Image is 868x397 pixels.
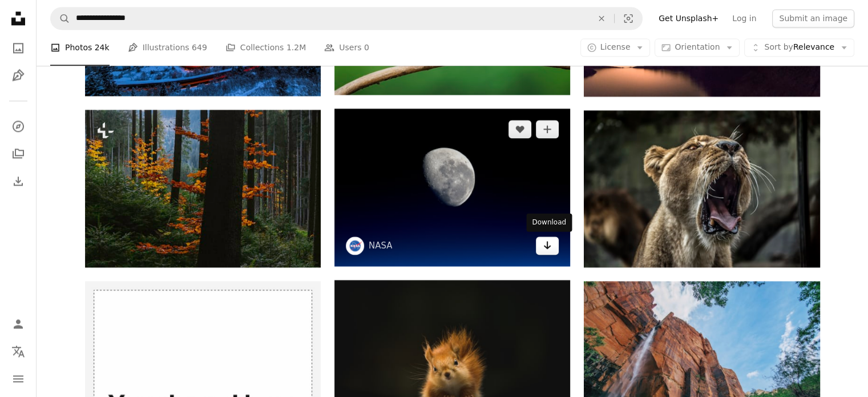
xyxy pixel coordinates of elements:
div: Download [526,213,572,231]
button: Visual search [615,7,642,29]
button: Menu [7,367,30,390]
a: NASA [369,240,393,251]
span: Relevance [764,42,834,54]
img: a forest filled with lots of tall trees [85,110,321,267]
span: License [600,43,631,52]
button: Sort byRelevance [744,39,854,57]
button: Like [508,120,531,138]
form: Find visuals sitewide [50,7,643,30]
a: Photos [7,37,30,59]
a: Explore [7,115,30,138]
span: Orientation [675,43,720,52]
a: Get Unsplash+ [652,9,725,27]
a: Download History [7,170,30,193]
button: Orientation [655,39,740,57]
img: lioness yawning [584,110,819,267]
button: Language [7,340,30,363]
button: Search Unsplash [51,7,70,29]
img: Go to NASA's profile [346,236,364,255]
a: a forest filled with lots of tall trees [85,183,321,194]
a: Illustrations 649 [128,30,207,66]
a: Users 0 [324,30,369,66]
button: Submit an image [772,9,854,27]
button: Clear [589,7,614,29]
a: Illustrations [7,64,30,87]
span: 1.2M [286,42,306,54]
a: Collections [7,142,30,165]
a: landscape photography of brown mountain [584,355,819,365]
a: Download [536,236,559,255]
a: brown squirrel on black background [334,353,570,363]
a: lioness yawning [584,183,819,194]
a: Log in / Sign up [7,312,30,335]
a: moon photography [334,182,570,192]
button: License [580,39,651,57]
a: Collections 1.2M [225,30,306,66]
span: Sort by [764,43,793,52]
button: Add to Collection [536,120,559,138]
a: Home — Unsplash [7,7,30,32]
a: Log in [725,9,763,27]
img: moon photography [334,109,570,266]
span: 0 [364,42,369,54]
span: 649 [192,42,207,54]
